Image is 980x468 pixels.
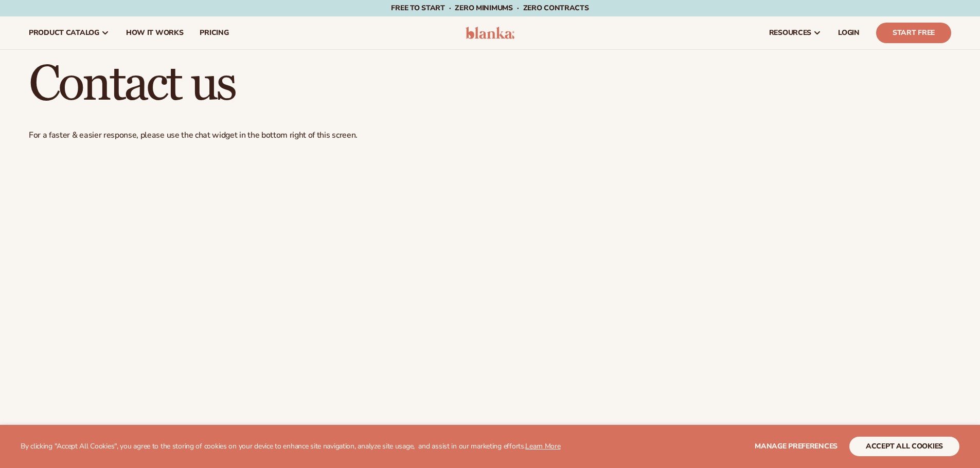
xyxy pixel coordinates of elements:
a: product catalog [21,16,118,49]
a: Learn More [525,441,560,451]
p: For a faster & easier response, please use the chat widget in the bottom right of this screen. [29,130,951,141]
a: LOGIN [830,16,868,49]
span: resources [769,29,811,37]
span: How It Works [126,29,184,37]
span: LOGIN [838,29,860,37]
img: logo [466,27,514,39]
button: Manage preferences [755,437,838,456]
span: product catalog [29,29,99,37]
a: Start Free [876,23,951,43]
span: pricing [200,29,228,37]
p: By clicking "Accept All Cookies", you agree to the storing of cookies on your device to enhance s... [21,442,561,451]
button: accept all cookies [849,437,959,456]
a: pricing [191,16,237,49]
span: Manage preferences [755,441,838,451]
span: Free to start · ZERO minimums · ZERO contracts [391,3,589,13]
a: How It Works [118,16,192,49]
h1: Contact us [29,60,951,109]
a: resources [761,16,830,49]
